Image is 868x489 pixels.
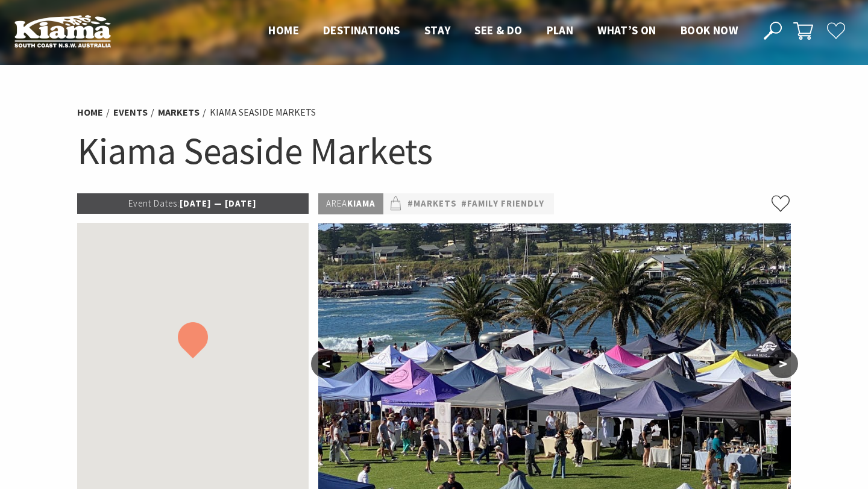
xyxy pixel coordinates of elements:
[681,23,738,37] span: Book now
[326,198,347,209] span: Area
[597,23,656,37] span: What’s On
[77,106,103,119] a: Home
[77,126,791,175] h1: Kiama Seaside Markets
[318,193,383,214] p: Kiama
[268,23,299,37] span: Home
[256,21,750,41] nav: Main Menu
[113,106,148,119] a: Events
[311,349,341,378] button: <
[14,14,111,48] img: Kiama Logo
[768,349,798,378] button: >
[461,196,544,211] a: #Family Friendly
[424,23,451,37] span: Stay
[323,23,400,37] span: Destinations
[158,106,200,119] a: Markets
[407,196,457,211] a: #Markets
[210,105,316,120] li: Kiama Seaside Markets
[474,23,522,37] span: See & Do
[128,198,180,209] span: Event Dates:
[77,193,309,214] p: [DATE] — [DATE]
[547,23,574,37] span: Plan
